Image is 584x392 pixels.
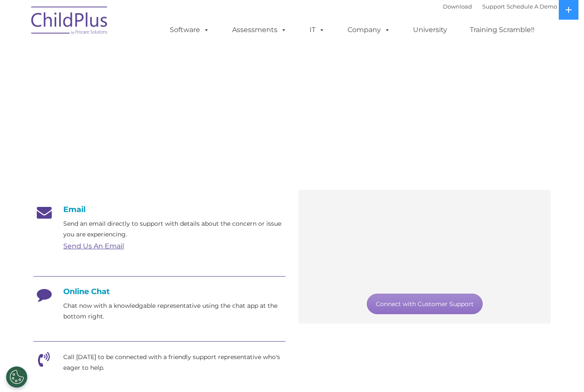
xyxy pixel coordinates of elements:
a: Training Scramble!! [461,21,543,38]
a: IT [301,21,333,38]
a: Company [339,21,399,38]
a: Download [443,3,472,10]
a: Send Us An Email [63,242,124,250]
img: ChildPlus by Procare Solutions [27,0,112,43]
a: Connect with Customer Support [367,294,483,314]
h4: Online Chat [33,287,286,296]
a: Schedule A Demo [507,3,557,10]
a: Support [482,3,505,10]
a: University [404,21,456,38]
a: Software [161,21,218,38]
h4: Email [33,205,286,214]
p: Chat now with a knowledgable representative using the chat app at the bottom right. [63,301,286,322]
a: Assessments [224,21,295,38]
button: Cookies Settings [6,366,27,388]
p: Send an email directly to support with details about the concern or issue you are experiencing. [63,218,286,240]
font: | [443,3,557,10]
p: Call [DATE] to be connected with a friendly support representative who's eager to help. [63,352,286,373]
